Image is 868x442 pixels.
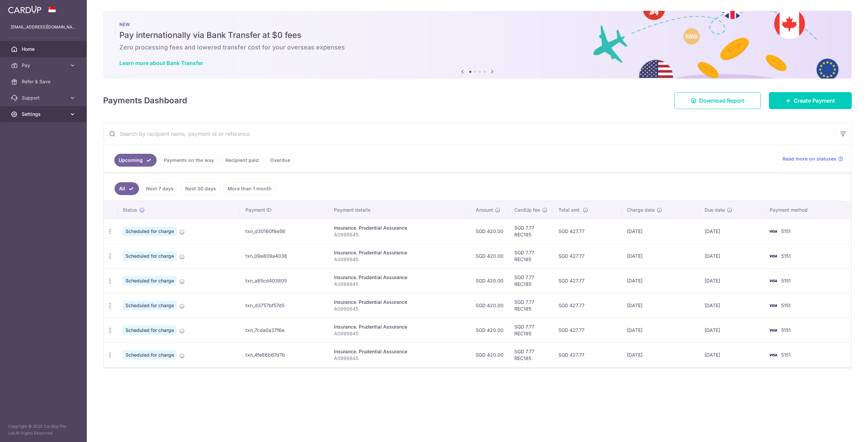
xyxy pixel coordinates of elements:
[558,207,581,213] span: Total amt.
[22,78,66,85] span: Refer & Save
[181,182,220,195] a: Next 30 days
[142,182,178,195] a: Next 7 days
[240,318,329,342] td: txn_7cda0a37f6e
[119,60,203,66] a: Learn more about Bank Transfer
[119,43,835,51] h6: Zero processing fees and lowered transfer cost for your overseas expenses
[240,342,329,367] td: txn_4fe66b67d7b
[674,92,761,109] a: Download Report
[622,318,699,342] td: [DATE]
[699,244,764,268] td: [DATE]
[123,301,177,310] span: Scheduled for charge
[334,299,465,306] div: Insurance. Prudential Assurance
[240,201,329,219] th: Payment ID
[622,293,699,318] td: [DATE]
[22,111,66,118] span: Settings
[794,97,835,105] span: Create Payment
[470,318,509,342] td: SGD 420.00
[769,92,852,109] a: Create Payment
[783,155,836,162] span: Read more on statuses
[470,342,509,367] td: SGD 420.00
[783,155,843,162] a: Read more on statuses
[553,342,622,367] td: SGD 427.77
[781,352,791,358] span: 5151
[766,326,780,334] img: Bank Card
[334,306,465,312] p: A0999845
[699,219,764,244] td: [DATE]
[622,244,699,268] td: [DATE]
[699,342,764,367] td: [DATE]
[514,207,540,213] span: CardUp fee
[334,231,465,238] p: A0999845
[622,268,699,293] td: [DATE]
[781,302,791,308] span: 5151
[766,277,780,285] img: Bank Card
[509,244,553,268] td: SGD 7.77 REC185
[509,268,553,293] td: SGD 7.77 REC185
[22,62,66,69] span: Pay
[11,24,76,30] p: [EMAIL_ADDRESS][DOMAIN_NAME]
[223,182,276,195] a: More than 1 month
[329,201,470,219] th: Payment details
[103,94,187,107] h4: Payments Dashboard
[470,293,509,318] td: SGD 420.00
[103,11,852,79] img: Bank transfer banner
[699,318,764,342] td: [DATE]
[240,293,329,318] td: txn_d3757bf57d5
[781,253,791,259] span: 5151
[622,219,699,244] td: [DATE]
[509,342,553,367] td: SGD 7.77 REC185
[119,30,835,41] h5: Pay internationally via Bank Transfer at $0 fees
[123,251,177,261] span: Scheduled for charge
[476,207,493,213] span: Amount
[334,281,465,288] p: A0999845
[240,268,329,293] td: txn_a85cd403805
[766,351,780,359] img: Bank Card
[470,244,509,268] td: SGD 420.00
[114,154,157,167] a: Upcoming
[705,207,725,213] span: Due date
[553,244,622,268] td: SGD 427.77
[781,327,791,333] span: 5151
[699,268,764,293] td: [DATE]
[334,323,465,330] div: Insurance. Prudential Assurance
[123,207,137,213] span: Status
[781,278,791,283] span: 5151
[22,46,66,52] span: Home
[334,330,465,337] p: A0999845
[334,274,465,281] div: Insurance. Prudential Assurance
[766,301,780,310] img: Bank Card
[103,123,835,145] input: Search by recipient name, payment id or reference
[334,348,465,355] div: Insurance. Prudential Assurance
[699,97,744,105] span: Download Report
[123,350,177,360] span: Scheduled for charge
[334,249,465,256] div: Insurance. Prudential Assurance
[22,94,66,101] span: Support
[119,22,835,27] p: NEW
[470,268,509,293] td: SGD 420.00
[781,228,791,234] span: 5151
[266,154,295,167] a: Overdue
[553,293,622,318] td: SGD 427.77
[470,219,509,244] td: SGD 420.00
[766,227,780,235] img: Bank Card
[627,207,655,213] span: Charge date
[8,5,41,14] img: CardUp
[553,318,622,342] td: SGD 427.77
[509,293,553,318] td: SGD 7.77 REC185
[509,219,553,244] td: SGD 7.77 REC185
[699,293,764,318] td: [DATE]
[123,276,177,286] span: Scheduled for charge
[509,318,553,342] td: SGD 7.77 REC185
[764,201,851,219] th: Payment method
[622,342,699,367] td: [DATE]
[766,252,780,260] img: Bank Card
[553,219,622,244] td: SGD 427.77
[123,227,177,236] span: Scheduled for charge
[221,154,263,167] a: Recipient paid
[240,219,329,244] td: txn_d30160f8e58
[553,268,622,293] td: SGD 427.77
[334,256,465,263] p: A0999845
[334,225,465,231] div: Insurance. Prudential Assurance
[240,244,329,268] td: txn_09e809a4036
[159,154,218,167] a: Payments on the way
